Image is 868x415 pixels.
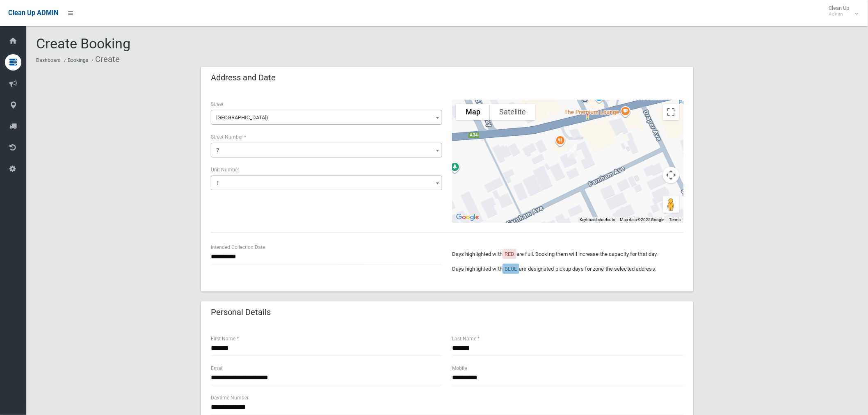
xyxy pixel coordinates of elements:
[201,304,281,320] header: Personal Details
[829,11,850,17] small: Admin
[211,143,442,157] span: 7
[663,196,679,213] button: Drag Pegman onto the map to open Street View
[452,249,683,259] p: Days highlighted with are full. Booking them will increase the capacity for that day.
[663,167,679,183] button: Map camera controls
[620,217,665,222] span: Map data ©2025 Google
[456,104,490,120] button: Show street map
[213,178,440,189] span: 1
[505,266,517,272] span: BLUE
[211,176,442,190] span: 1
[211,110,442,125] span: Farnham Avenue (ROSELANDS 2196)
[663,104,679,120] button: Toggle fullscreen view
[201,70,286,86] header: Address and Date
[825,5,858,17] span: Clean Up
[213,112,440,123] span: Farnham Avenue (ROSELANDS 2196)
[213,145,440,156] span: 7
[68,57,88,63] a: Bookings
[454,212,481,223] img: Google
[564,141,580,162] div: 1/7 Farnham Avenue, ROSELANDS NSW 2196
[454,212,481,223] a: Open this area in Google Maps (opens a new window)
[490,104,535,120] button: Show satellite imagery
[669,217,681,222] a: Terms (opens in new tab)
[36,57,61,63] a: Dashboard
[36,35,130,52] span: Create Booking
[8,9,58,17] span: Clean Up ADMIN
[216,147,219,153] span: 7
[89,52,120,67] li: Create
[452,264,683,274] p: Days highlighted with are designated pickup days for zone the selected address.
[505,251,514,257] span: RED
[216,180,219,186] span: 1
[580,217,615,223] button: Keyboard shortcuts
